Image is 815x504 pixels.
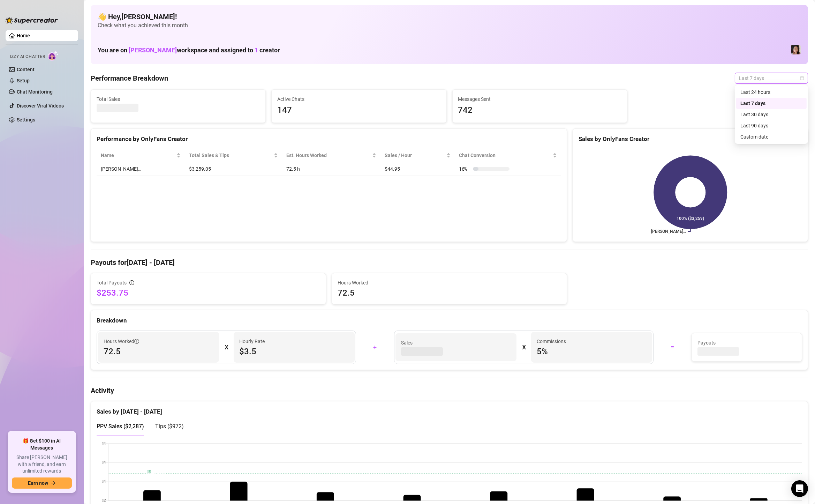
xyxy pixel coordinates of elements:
[459,151,551,159] span: Chat Conversion
[791,45,801,54] img: Luna
[185,149,282,162] th: Total Sales & Tips
[736,109,807,120] div: Last 30 days
[97,401,802,416] div: Sales by [DATE] - [DATE]
[286,151,371,159] div: Est. Hours Worked
[91,73,168,83] h4: Performance Breakdown
[129,46,177,54] span: [PERSON_NAME]
[740,122,802,129] div: Last 90 days
[401,339,511,347] span: Sales
[97,279,127,287] span: Total Payouts
[225,342,228,353] div: X
[458,104,621,117] span: 742
[239,338,265,345] article: Hourly Rate
[97,149,185,162] th: Name
[740,111,802,118] div: Last 30 days
[104,346,213,357] span: 72.5
[98,12,801,22] h4: 👋 Hey, [PERSON_NAME] !
[6,17,58,24] img: logo-BBDzfeDw.svg
[104,338,139,345] span: Hours Worked
[697,339,796,347] span: Payouts
[338,279,561,287] span: Hours Worked
[537,346,647,357] span: 5 %
[740,133,802,141] div: Custom date
[97,162,185,176] td: [PERSON_NAME]…
[455,149,561,162] th: Chat Conversion
[740,88,802,96] div: Last 24 hours
[282,162,380,176] td: 72.5 h
[385,151,445,159] span: Sales / Hour
[17,33,30,38] a: Home
[17,117,35,123] a: Settings
[155,423,184,430] span: Tips ( $972 )
[134,339,139,344] span: info-circle
[458,95,621,103] span: Messages Sent
[101,151,175,159] span: Name
[380,149,455,162] th: Sales / Hour
[12,477,72,489] button: Earn nowarrow-right
[10,53,45,60] span: Izzy AI Chatter
[791,480,808,497] div: Open Intercom Messenger
[277,95,440,103] span: Active Chats
[522,342,526,353] div: X
[277,104,440,117] span: 147
[459,165,470,173] span: 16 %
[579,134,802,144] div: Sales by OnlyFans Creator
[129,280,134,285] span: info-circle
[48,51,59,61] img: AI Chatter
[736,131,807,142] div: Custom date
[97,316,802,325] div: Breakdown
[17,78,30,83] a: Setup
[17,103,64,109] a: Discover Viral Videos
[255,46,258,54] span: 1
[51,481,56,486] span: arrow-right
[658,342,687,353] div: =
[97,423,144,430] span: PPV Sales ( $2,287 )
[338,287,561,298] span: 72.5
[97,287,320,298] span: $253.75
[97,134,561,144] div: Performance by OnlyFans Creator
[736,98,807,109] div: Last 7 days
[537,338,566,345] article: Commissions
[740,99,802,107] div: Last 7 days
[800,76,804,80] span: calendar
[651,229,686,234] text: [PERSON_NAME]…
[736,120,807,131] div: Last 90 days
[739,73,804,83] span: Last 7 days
[17,67,35,72] a: Content
[97,95,260,103] span: Total Sales
[91,386,808,395] h4: Activity
[380,162,455,176] td: $44.95
[360,342,390,353] div: +
[12,438,72,451] span: 🎁 Get $100 in AI Messages
[17,89,53,95] a: Chat Monitoring
[189,151,273,159] span: Total Sales & Tips
[98,22,801,29] span: Check what you achieved this month
[91,258,808,267] h4: Payouts for [DATE] - [DATE]
[98,46,280,54] h1: You are on workspace and assigned to creator
[12,454,72,475] span: Share [PERSON_NAME] with a friend, and earn unlimited rewards
[239,346,349,357] span: $3.5
[736,87,807,98] div: Last 24 hours
[185,162,282,176] td: $3,259.05
[28,480,48,486] span: Earn now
